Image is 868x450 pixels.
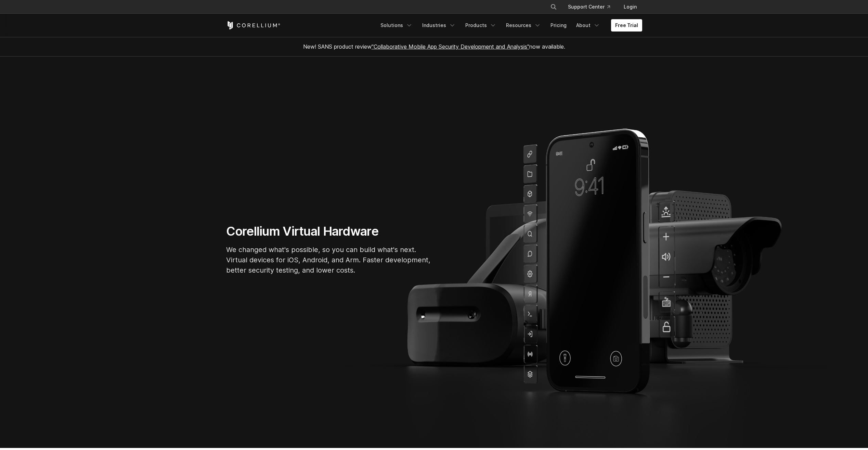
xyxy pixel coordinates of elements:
a: Products [461,19,501,32]
a: Support Center [562,1,616,13]
a: "Collaborative Mobile App Security Development and Analysis" [372,43,529,50]
button: Search [547,1,560,13]
a: Free Trial [611,19,642,32]
a: About [572,19,604,32]
h1: Corellium Virtual Hardware [226,224,431,239]
div: Navigation Menu [376,19,642,32]
a: Industries [418,19,460,32]
a: Resources [502,19,545,32]
a: Login [618,1,642,13]
a: Corellium Home [226,21,281,29]
a: Solutions [376,19,417,32]
span: New! SANS product review now available. [303,43,565,50]
a: Pricing [546,19,571,32]
p: We changed what's possible, so you can build what's next. Virtual devices for iOS, Android, and A... [226,245,431,275]
div: Navigation Menu [542,1,642,13]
